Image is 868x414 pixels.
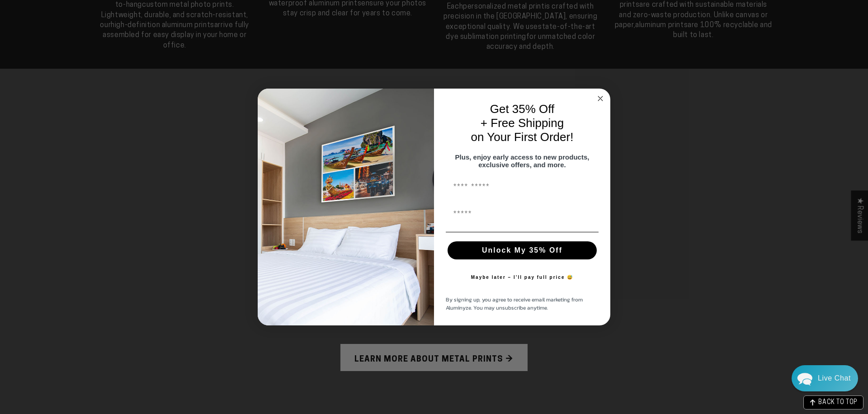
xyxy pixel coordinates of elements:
span: + Free Shipping [481,116,564,130]
button: Close dialog [595,93,606,104]
span: Plus, enjoy early access to new products, exclusive offers, and more. [455,153,590,169]
button: Unlock My 35% Off [448,241,597,259]
div: Chat widget toggle [792,365,858,391]
span: By signing up, you agree to receive email marketing from Aluminyze. You may unsubscribe anytime. [446,296,583,312]
img: 728e4f65-7e6c-44e2-b7d1-0292a396982f.jpeg [258,89,434,325]
img: underline [446,232,599,232]
div: Contact Us Directly [818,365,851,391]
span: on Your First Order! [471,130,574,144]
span: BACK TO TOP [818,400,858,406]
span: Get 35% Off [490,102,555,116]
button: Maybe later – I’ll pay full price 😅 [467,268,578,287]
